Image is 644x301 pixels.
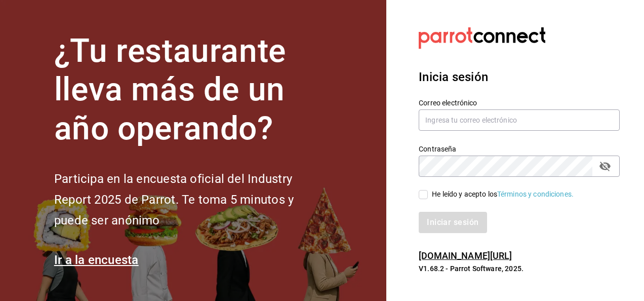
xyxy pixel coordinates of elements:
[54,169,328,231] h2: Participa en la encuesta oficial del Industry Report 2025 de Parrot. Te toma 5 minutos y puede se...
[419,145,620,152] label: Contraseña
[419,264,620,274] p: V1.68.2 - Parrot Software, 2025.
[432,189,574,200] div: He leído y acepto los
[419,250,512,261] a: [DOMAIN_NAME][URL]
[54,32,328,148] h1: ¿Tu restaurante lleva más de un año operando?
[419,99,620,106] label: Correo electrónico
[419,109,620,131] input: Ingresa tu correo electrónico
[54,253,139,267] a: Ir a la encuesta
[596,158,614,175] button: passwordField
[497,190,574,198] a: Términos y condiciones.
[419,68,620,86] h3: Inicia sesión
